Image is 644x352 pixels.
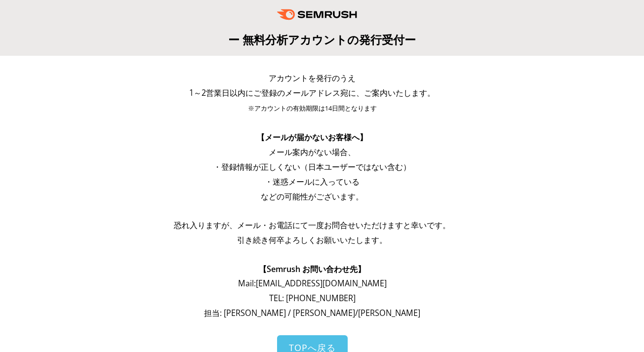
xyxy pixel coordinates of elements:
span: Mail: [EMAIL_ADDRESS][DOMAIN_NAME] [238,278,387,289]
span: 【Semrush お問い合わせ先】 [259,264,365,274]
span: 担当: [PERSON_NAME] / [PERSON_NAME]/[PERSON_NAME] [204,308,420,318]
span: ・迷惑メールに入っている [265,176,360,187]
span: 恐れ入りますが、メール・お電話にて一度お問合せいただけますと幸いです。 [174,220,450,231]
span: ・登録情報が正しくない（日本ユーザーではない含む） [213,161,411,172]
span: ※アカウントの有効期限は14日間となります [248,104,377,113]
span: ー 無料分析アカウントの発行受付ー [228,32,416,47]
span: アカウントを発行のうえ [269,73,356,83]
span: 引き続き何卒よろしくお願いいたします。 [237,235,387,245]
span: などの可能性がございます。 [261,191,363,202]
span: メール案内がない場合、 [269,147,356,157]
span: 1～2営業日以内にご登録のメールアドレス宛に、ご案内いたします。 [189,87,435,98]
span: 【メールが届かないお客様へ】 [257,132,367,143]
span: TEL: [PHONE_NUMBER] [269,293,356,304]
